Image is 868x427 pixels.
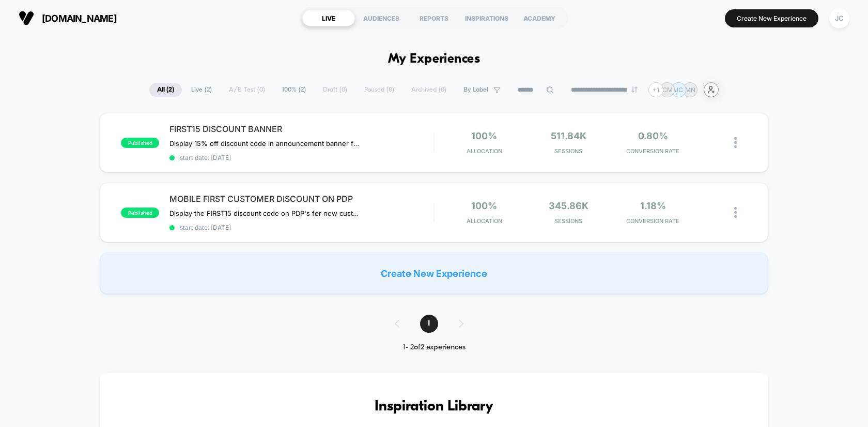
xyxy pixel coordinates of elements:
p: MN [685,86,695,94]
span: 345.86k [549,200,588,211]
span: 100% [471,200,497,211]
span: [DOMAIN_NAME] [42,13,117,24]
span: start date: [DATE] [169,224,433,231]
div: JC [829,8,849,28]
div: LIVE [302,10,355,26]
img: close [734,207,737,218]
span: 0.80% [638,130,668,141]
span: Display 15% off discount code in announcement banner for all new customers [169,139,361,148]
h3: Inspiration Library [131,399,737,415]
span: 100% [471,130,497,141]
span: 100% ( 2 ) [274,83,314,97]
button: Create New Experience [725,9,818,27]
span: published [121,208,159,218]
span: Allocation [467,148,502,155]
h1: My Experiences [388,52,481,67]
span: 1 [420,315,438,333]
span: published [121,138,159,148]
div: AUDIENCES [355,10,408,26]
img: end [631,86,638,93]
span: Sessions [529,148,608,155]
span: FIRST15 DISCOUNT BANNER [169,124,433,134]
img: Visually logo [19,10,34,26]
div: + 1 [648,82,663,97]
button: JC [826,8,853,29]
span: CONVERSION RATE [613,148,692,155]
button: [DOMAIN_NAME] [16,10,120,26]
div: ACADEMY [513,10,566,26]
span: Allocation [467,217,502,225]
div: REPORTS [408,10,460,26]
span: Sessions [529,217,608,225]
span: start date: [DATE] [169,154,433,161]
div: INSPIRATIONS [460,10,513,26]
img: close [734,137,737,148]
span: By Label [463,86,488,94]
span: MOBILE FIRST CUSTOMER DISCOUNT ON PDP [169,194,433,204]
p: CM [662,86,673,94]
span: 1.18% [640,200,666,211]
span: Display the FIRST15 discount code on PDP's for new customers [169,209,361,217]
span: All ( 2 ) [149,83,182,97]
div: 1 - 2 of 2 experiences [384,343,484,352]
p: JC [675,86,683,94]
span: Live ( 2 ) [183,83,220,97]
span: 511.84k [551,130,586,141]
div: Create New Experience [100,253,768,294]
span: CONVERSION RATE [613,217,692,225]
